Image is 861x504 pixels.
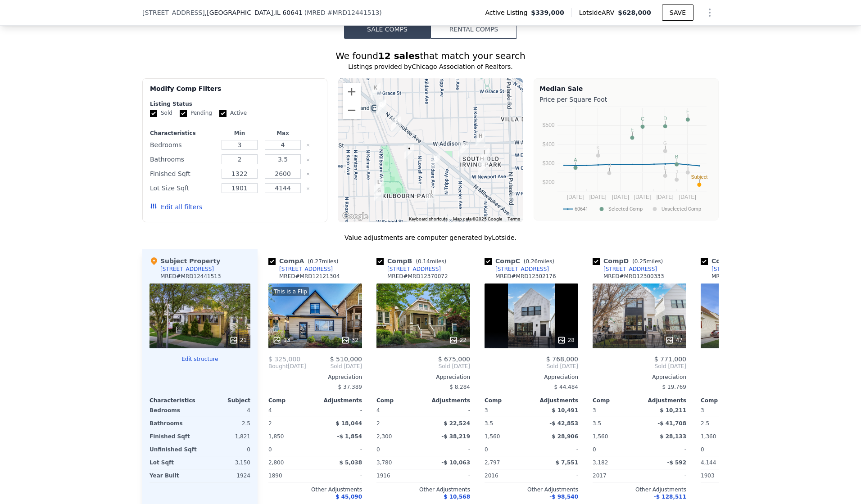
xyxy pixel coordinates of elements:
div: 2016 [485,469,530,482]
span: # MRD12441513 [327,9,380,16]
div: Median Sale [539,84,713,93]
input: Sold [150,110,157,117]
text: $300 [543,160,555,166]
span: -$ 10,063 [441,459,470,466]
span: $ 8,284 [449,384,470,390]
div: MRED # MRD12370072 [387,273,448,280]
span: [STREET_ADDRESS] [142,8,205,17]
span: ( miles) [304,258,342,265]
span: $ 18,044 [335,420,362,427]
span: ( miles) [629,258,666,265]
div: [STREET_ADDRESS] [160,265,214,273]
span: -$ 1,854 [337,433,362,440]
div: Price per Square Foot [539,93,713,106]
span: 4 [268,407,272,414]
span: Sold [DATE] [376,363,470,370]
div: 4169 W Eddy St [455,139,472,161]
div: Adjustments [315,397,362,404]
span: ( miles) [412,258,450,265]
div: 4 [202,404,250,417]
span: $ 675,000 [438,355,470,363]
button: Rental Comps [430,20,517,39]
div: 3726 N Milwaukee Ave [373,97,390,119]
div: - [641,443,686,456]
div: 2017 [593,469,638,482]
div: 4116 W Newport Ave [475,157,492,179]
div: Characteristics [150,130,216,137]
div: MRED # MRD12300333 [603,273,664,280]
div: 2 [376,417,421,430]
span: $ 510,000 [330,355,362,363]
div: 3,150 [202,456,250,469]
div: Bedrooms [150,404,198,417]
div: 3.5 [485,417,530,430]
button: Zoom out [343,101,361,119]
div: We found that match your search [142,49,719,62]
span: 4 [376,407,380,414]
div: Comp [593,397,639,404]
div: - [533,443,578,456]
div: 0 [202,443,250,456]
div: [STREET_ADDRESS] [279,265,333,273]
label: Sold [150,109,172,117]
span: $ 5,038 [340,459,362,466]
span: $ 19,769 [662,384,686,390]
div: - [317,469,362,482]
text: $400 [543,141,555,148]
span: ( miles) [520,258,558,265]
text: F [686,109,689,114]
div: - [317,404,362,417]
div: 3404 N Kilbourn Ave [370,174,387,197]
span: 0 [376,446,380,453]
span: MRED [307,9,325,16]
div: [STREET_ADDRESS] [387,265,441,273]
button: Zoom in [343,83,361,101]
text: [DATE] [589,194,607,200]
a: [STREET_ADDRESS] [376,265,441,273]
div: Appreciation [376,373,470,381]
text: G [663,140,667,146]
div: 2 [268,417,313,430]
div: [DATE] [268,363,306,370]
text: K [597,145,600,150]
div: - [533,469,578,482]
div: 1,821 [202,430,250,443]
span: $ 44,484 [554,384,578,390]
div: Modify Comp Filters [150,84,320,100]
div: 1903 [701,469,746,482]
img: Google [340,211,370,222]
span: -$ 42,853 [549,420,578,427]
span: 0.14 [418,258,430,265]
button: Sale Comps [344,20,430,39]
text: E [630,127,634,132]
div: 3352 N Kilbourn Ave [371,182,388,205]
a: [STREET_ADDRESS] [593,265,657,273]
span: -$ 592 [667,459,686,466]
div: 32 [341,336,358,345]
span: $339,000 [531,8,564,17]
div: Other Adjustments [593,486,686,493]
span: Map data ©2025 Google [453,216,502,221]
div: 47 [665,336,683,345]
div: [STREET_ADDRESS] [495,265,549,273]
div: - [425,469,470,482]
div: Lot Sqft [150,456,198,469]
div: 13 [272,336,290,345]
div: Comp [376,397,423,404]
div: 3527 N Kostner Ave [401,140,418,163]
span: 3 [593,407,596,414]
button: Keyboard shortcuts [409,216,448,222]
span: $ 45,090 [335,494,362,500]
text: J [675,169,678,175]
div: 3344 N Kildare Ave [422,184,439,207]
button: SAVE [662,4,693,21]
span: 0.27 [310,258,322,265]
div: MRED # MRD12121304 [279,273,340,280]
div: This is a Flip [272,287,309,296]
div: 1916 [376,469,421,482]
a: Terms [508,216,520,221]
text: [DATE] [657,194,674,200]
div: Comp E [701,256,774,265]
span: 1,560 [593,433,608,440]
text: D [663,116,667,121]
